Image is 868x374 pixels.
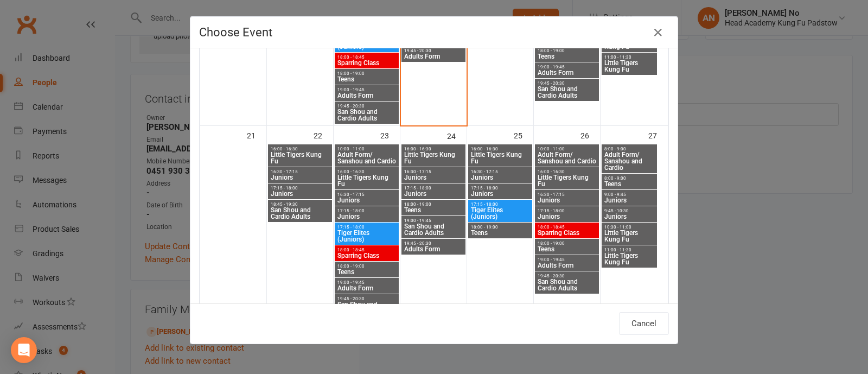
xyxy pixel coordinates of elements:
[447,126,467,144] div: 24
[11,337,37,363] div: Open Intercom Messenger
[470,225,530,230] span: 18:00 - 19:00
[537,48,597,53] span: 18:00 - 19:00
[337,174,397,187] span: Little Tigers Kung Fu
[470,174,530,181] span: Juniors
[270,174,330,181] span: Juniors
[404,169,463,174] span: 16:30 - 17:15
[537,208,597,213] span: 17:15 - 18:00
[649,24,667,41] button: Close
[619,312,669,335] button: Cancel
[337,252,397,259] span: Sparring Class
[337,230,397,243] span: Tiger Elites (Juniors)
[604,176,655,181] span: 8:00 - 9:00
[337,213,397,220] span: Juniors
[470,207,530,220] span: Tiger Elites (Juniors)
[537,147,597,151] span: 10:00 - 11:00
[404,202,463,207] span: 18:00 - 19:00
[270,191,330,197] span: Juniors
[604,213,655,220] span: Juniors
[337,197,397,204] span: Juniors
[270,151,330,164] span: Little Tigers Kung Fu
[337,87,397,92] span: 19:00 - 19:45
[337,192,397,197] span: 16:30 - 17:15
[404,191,463,197] span: Juniors
[604,225,655,230] span: 10:30 - 11:00
[404,246,463,252] span: Adults Form
[337,151,397,164] span: Adult Form/ Sanshou and Cardio
[270,169,330,174] span: 16:30 - 17:15
[604,192,655,197] span: 9:00 - 9:45
[604,230,655,243] span: Little Tigers Kung Fu
[337,169,397,174] span: 16:00 - 16:30
[404,147,463,151] span: 16:00 - 16:30
[337,92,397,99] span: Adults Form
[337,285,397,291] span: Adults Form
[604,60,655,73] span: Little Tigers Kung Fu
[337,301,397,314] span: San Shou and Cardio Adults
[470,230,530,236] span: Teens
[337,76,397,83] span: Teens
[404,48,463,53] span: 19:45 - 20:30
[337,280,397,285] span: 19:00 - 19:45
[537,174,597,187] span: Little Tigers Kung Fu
[470,202,530,207] span: 17:15 - 18:00
[380,126,400,144] div: 23
[537,53,597,60] span: Teens
[470,169,530,174] span: 16:30 - 17:15
[648,126,668,144] div: 27
[604,197,655,204] span: Juniors
[537,246,597,252] span: Teens
[537,86,597,99] span: San Shou and Cardio Adults
[537,257,597,262] span: 19:00 - 19:45
[404,151,463,164] span: Little Tigers Kung Fu
[470,191,530,197] span: Juniors
[404,207,463,213] span: Teens
[270,207,330,220] span: San Shou and Cardio Adults
[537,169,597,174] span: 16:00 - 16:30
[537,81,597,86] span: 19:45 - 20:30
[604,147,655,151] span: 8:00 - 9:00
[404,223,463,236] span: San Shou and Cardio Adults
[537,197,597,204] span: Juniors
[537,278,597,291] span: San Shou and Cardio Adults
[270,186,330,191] span: 17:15 - 18:00
[537,192,597,197] span: 16:30 - 17:15
[314,126,333,144] div: 22
[470,147,530,151] span: 16:00 - 16:30
[404,186,463,191] span: 17:15 - 18:00
[537,230,597,236] span: Sparring Class
[270,202,330,207] span: 18:45 - 19:30
[604,151,655,171] span: Adult Form/ Sanshou and Cardio
[537,262,597,269] span: Adults Form
[537,225,597,230] span: 18:00 - 18:45
[580,126,600,144] div: 26
[470,186,530,191] span: 17:15 - 18:00
[337,109,397,122] span: San Shou and Cardio Adults
[337,296,397,301] span: 19:45 - 20:30
[537,241,597,246] span: 18:00 - 19:00
[604,181,655,187] span: Teens
[604,208,655,213] span: 9:45 - 10:30
[470,151,530,164] span: Little Tigers Kung Fu
[537,274,597,278] span: 19:45 - 20:30
[337,248,397,252] span: 18:00 - 18:45
[199,26,669,39] h4: Choose Event
[337,264,397,269] span: 18:00 - 19:00
[404,241,463,246] span: 19:45 - 20:30
[337,269,397,275] span: Teens
[537,65,597,69] span: 19:00 - 19:45
[337,225,397,230] span: 17:15 - 18:00
[337,55,397,60] span: 18:00 - 18:45
[404,218,463,223] span: 19:00 - 19:45
[404,53,463,60] span: Adults Form
[537,69,597,76] span: Adults Form
[337,60,397,66] span: Sparring Class
[337,208,397,213] span: 17:15 - 18:00
[537,151,597,164] span: Adult Form/ Sanshou and Cardio
[337,104,397,109] span: 19:45 - 20:30
[604,252,655,265] span: Little Tigers Kung Fu
[537,213,597,220] span: Juniors
[337,71,397,76] span: 18:00 - 19:00
[404,174,463,181] span: Juniors
[337,147,397,151] span: 10:00 - 11:00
